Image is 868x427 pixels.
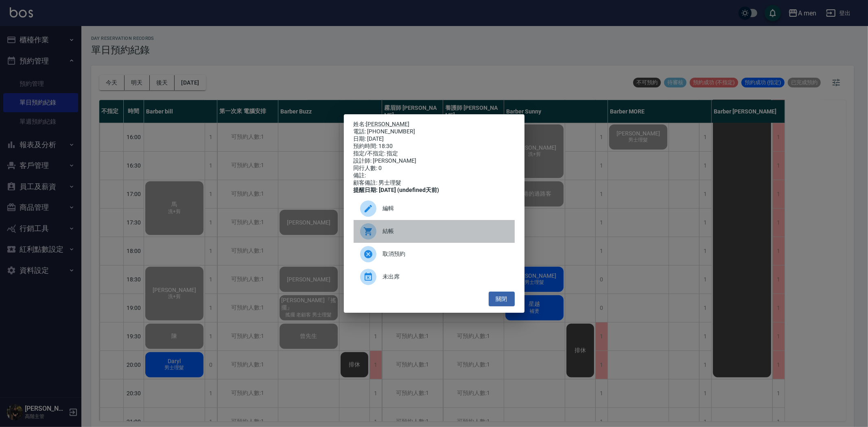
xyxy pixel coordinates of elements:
p: 姓名: [354,121,515,128]
span: 結帳 [383,227,508,235]
span: 取消預約 [383,250,508,258]
span: 未出席 [383,272,508,281]
div: 提醒日期: [DATE] (undefined天前) [354,187,515,194]
a: [PERSON_NAME] [366,121,410,127]
div: 日期: [DATE] [354,135,515,143]
div: 電話: [PHONE_NUMBER] [354,128,515,135]
a: 結帳 [354,220,515,243]
div: 顧客備註: 男士理髮 [354,179,515,187]
div: 預約時間: 18:30 [354,143,515,150]
span: 編輯 [383,204,508,213]
button: 關閉 [489,292,515,307]
div: 未出席 [354,266,515,288]
div: 設計師: [PERSON_NAME] [354,157,515,165]
div: 取消預約 [354,243,515,266]
div: 指定/不指定: 指定 [354,150,515,157]
div: 備註: [354,172,515,179]
div: 同行人數: 0 [354,165,515,172]
div: 編輯 [354,197,515,220]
